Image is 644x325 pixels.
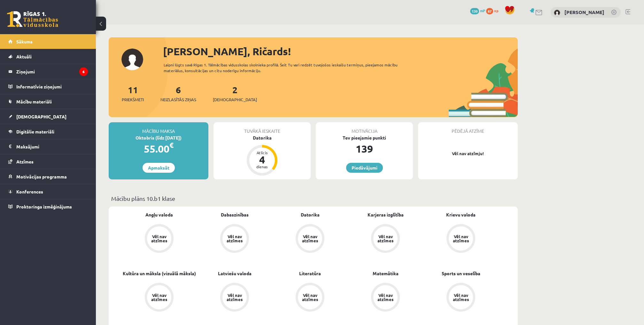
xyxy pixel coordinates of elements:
p: Mācību plāns 10.b1 klase [111,194,515,203]
div: Tev pieejamie punkti [316,134,413,141]
a: Karjeras izglītība [368,211,404,218]
a: Literatūra [299,270,321,277]
a: 87 xp [486,8,501,13]
div: Vēl nav atzīmes [226,293,244,301]
a: Vēl nav atzīmes [348,283,423,313]
a: Vēl nav atzīmes [348,224,423,254]
a: 139 mP [470,8,485,13]
span: Motivācijas programma [16,174,67,179]
a: Aktuāli [8,49,88,64]
a: Angļu valoda [145,211,173,218]
div: Vēl nav atzīmes [226,234,244,243]
legend: Informatīvie ziņojumi [16,79,88,94]
a: Digitālie materiāli [8,124,88,139]
a: Latviešu valoda [218,270,252,277]
a: Vēl nav atzīmes [423,283,499,313]
i: 6 [79,67,88,76]
span: Mācību materiāli [16,99,52,104]
a: Atzīmes [8,154,88,169]
a: Dabaszinības [221,211,249,218]
img: Ričards Garais [554,10,560,16]
div: Vēl nav atzīmes [376,293,394,301]
span: Digitālie materiāli [16,129,54,134]
div: Vēl nav atzīmes [301,293,319,301]
a: Krievu valoda [446,211,476,218]
a: Piedāvājumi [346,163,383,173]
a: 2[DEMOGRAPHIC_DATA] [213,84,257,103]
a: Konferences [8,184,88,199]
div: 55.00 [109,141,208,156]
a: Vēl nav atzīmes [197,224,272,254]
div: Oktobris (līdz [DATE]) [109,134,208,141]
div: Vēl nav atzīmes [452,234,470,243]
div: Vēl nav atzīmes [301,234,319,243]
div: Pēdējā atzīme [418,122,518,134]
a: Vēl nav atzīmes [423,224,499,254]
span: mP [480,8,485,13]
div: 139 [316,141,413,156]
span: 139 [470,8,479,14]
div: Vēl nav atzīmes [376,234,394,243]
a: Vēl nav atzīmes [197,283,272,313]
a: Sports un veselība [442,270,480,277]
a: Vēl nav atzīmes [272,283,348,313]
span: [DEMOGRAPHIC_DATA] [213,96,257,103]
a: Motivācijas programma [8,169,88,184]
a: Informatīvie ziņojumi [8,79,88,94]
a: Datorika [301,211,320,218]
div: Tuvākā ieskaite [213,122,311,134]
span: Konferences [16,189,43,194]
span: Proktoringa izmēģinājums [16,204,72,209]
a: Apmaksāt [143,163,175,173]
span: 87 [486,8,493,14]
a: Kultūra un māksla (vizuālā māksla) [123,270,196,277]
a: 11Priekšmeti [122,84,144,103]
span: Neizlasītās ziņas [160,96,196,103]
a: 6Neizlasītās ziņas [160,84,196,103]
a: Maksājumi [8,139,88,154]
a: Mācību materiāli [8,94,88,109]
legend: Maksājumi [16,139,88,154]
div: Datorika [213,134,311,141]
div: Atlicis [252,151,272,155]
a: Vēl nav atzīmes [121,283,197,313]
div: Mācību maksa [109,122,208,134]
div: dienas [252,165,272,169]
div: Vēl nav atzīmes [150,234,168,243]
div: Vēl nav atzīmes [452,293,470,301]
span: Atzīmes [16,159,34,164]
a: Rīgas 1. Tālmācības vidusskola [7,11,58,27]
div: Vēl nav atzīmes [150,293,168,301]
div: [PERSON_NAME], Ričards! [163,44,518,59]
a: Proktoringa izmēģinājums [8,199,88,214]
span: € [169,140,174,150]
legend: Ziņojumi [16,64,88,79]
div: 4 [252,155,272,165]
div: Motivācija [316,122,413,134]
a: Sākums [8,34,88,49]
a: Vēl nav atzīmes [121,224,197,254]
a: Ziņojumi6 [8,64,88,79]
div: Laipni lūgts savā Rīgas 1. Tālmācības vidusskolas skolnieka profilā. Šeit Tu vari redzēt tuvojošo... [164,62,409,73]
a: [DEMOGRAPHIC_DATA] [8,109,88,124]
span: Sākums [16,39,33,44]
span: Aktuāli [16,54,32,59]
span: xp [494,8,498,13]
span: Priekšmeti [122,96,144,103]
span: [DEMOGRAPHIC_DATA] [16,114,66,119]
a: [PERSON_NAME] [564,9,604,15]
a: Datorika Atlicis 4 dienas [213,134,311,177]
a: Vēl nav atzīmes [272,224,348,254]
a: Matemātika [373,270,399,277]
p: Vēl nav atzīmju! [421,150,515,157]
